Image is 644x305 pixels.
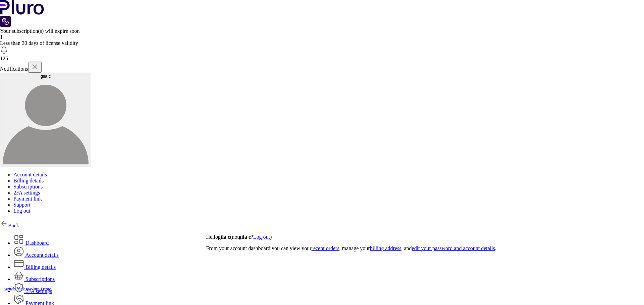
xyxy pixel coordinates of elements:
[239,234,251,240] strong: gila c
[13,196,42,202] a: Payment link
[312,245,339,251] a: recent orders
[3,79,89,164] img: user avatar
[3,74,89,79] div: gila c
[218,234,230,240] strong: gila c
[13,172,47,177] a: Account details
[13,252,59,258] a: Account details
[13,264,56,270] a: Billing details
[13,208,30,214] a: Log out
[13,190,40,196] a: 2FA settings
[253,234,270,240] a: Log out
[13,276,55,282] a: Subscriptions
[31,63,39,71] img: x.svg
[13,288,52,294] a: 2FA settings
[370,245,401,251] a: billing address
[3,286,51,291] a: Switch back to pluro Demo
[13,178,44,183] a: Billing details
[206,245,644,251] p: From your account dashboard you can view your , manage your , and .
[13,184,43,189] a: Subscriptions
[412,245,495,251] a: edit your password and account details
[13,240,49,246] a: Dashboard
[13,202,31,208] a: Support
[206,234,644,240] p: Hello (not ? )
